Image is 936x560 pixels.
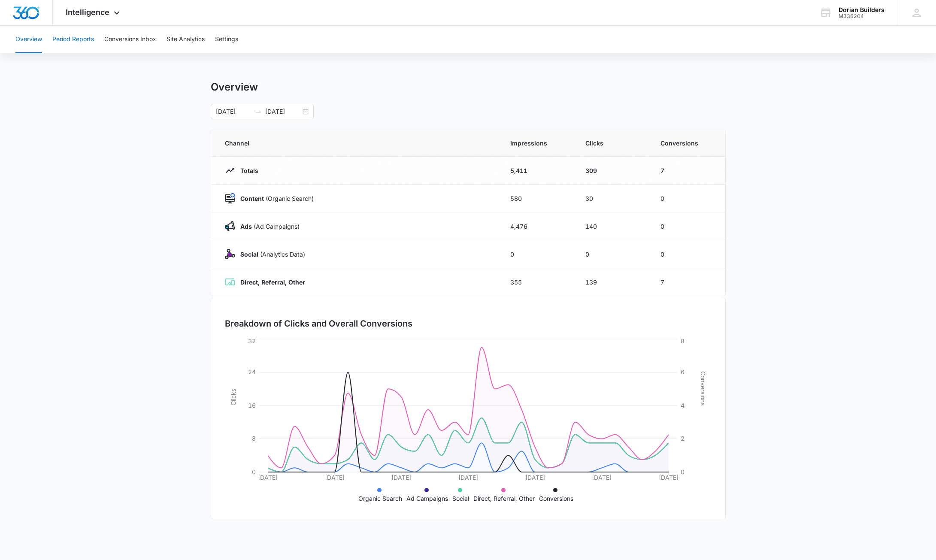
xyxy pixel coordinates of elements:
[15,26,42,53] button: Overview
[240,195,264,202] strong: Content
[500,268,575,296] td: 355
[650,212,725,240] td: 0
[215,26,238,53] button: Settings
[211,81,258,94] h1: Overview
[167,26,205,53] button: Site Analytics
[659,474,679,481] tspan: [DATE]
[458,474,478,481] tspan: [DATE]
[539,494,573,503] p: Conversions
[681,468,685,475] tspan: 0
[700,371,707,406] tspan: Conversions
[585,139,640,148] span: Clicks
[500,185,575,212] td: 580
[252,468,256,475] tspan: 0
[66,8,109,17] span: Intelligence
[839,6,885,13] div: account name
[358,494,402,503] p: Organic Search
[681,337,685,345] tspan: 8
[225,249,235,259] img: Social
[240,223,252,230] strong: Ads
[575,268,650,296] td: 139
[500,157,575,185] td: 5,411
[525,474,545,481] tspan: [DATE]
[510,139,565,148] span: Impressions
[660,139,712,148] span: Conversions
[255,108,262,115] span: swap-right
[225,193,235,203] img: Content
[235,166,258,175] p: Totals
[681,435,685,442] tspan: 2
[500,212,575,240] td: 4,476
[216,107,251,116] input: Start date
[225,221,235,231] img: Ads
[473,494,535,503] p: Direct, Referral, Other
[225,317,412,330] h3: Breakdown of Clicks and Overall Conversions
[391,474,411,481] tspan: [DATE]
[235,222,300,231] p: (Ad Campaigns)
[258,474,278,481] tspan: [DATE]
[575,240,650,268] td: 0
[252,435,256,442] tspan: 8
[225,139,490,148] span: Channel
[575,185,650,212] td: 30
[650,240,725,268] td: 0
[229,389,236,406] tspan: Clicks
[500,240,575,268] td: 0
[650,185,725,212] td: 0
[248,402,256,409] tspan: 16
[265,107,301,116] input: End date
[104,26,156,53] button: Conversions Inbox
[240,278,305,286] strong: Direct, Referral, Other
[681,368,685,375] tspan: 6
[575,212,650,240] td: 140
[406,494,448,503] p: Ad Campaigns
[324,474,344,481] tspan: [DATE]
[235,194,314,203] p: (Organic Search)
[681,402,685,409] tspan: 4
[235,250,305,259] p: (Analytics Data)
[248,337,256,345] tspan: 32
[650,157,725,185] td: 7
[240,251,258,258] strong: Social
[452,494,469,503] p: Social
[575,157,650,185] td: 309
[650,268,725,296] td: 7
[592,474,612,481] tspan: [DATE]
[255,108,262,115] span: to
[248,368,256,375] tspan: 24
[52,26,94,53] button: Period Reports
[839,13,885,19] div: account id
